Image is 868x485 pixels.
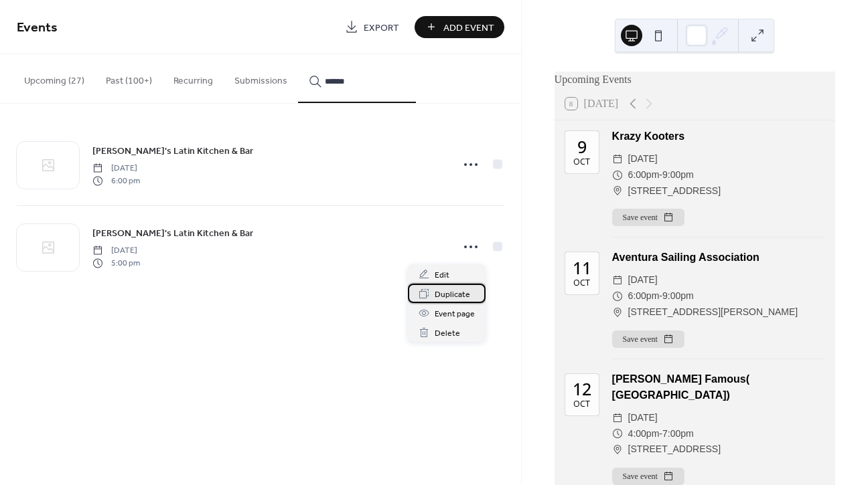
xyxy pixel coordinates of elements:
span: [DATE] [92,163,140,175]
span: - [659,288,662,304]
a: [PERSON_NAME]'s Latin Kitchen & Bar [92,143,253,159]
button: Add Event [415,16,504,38]
span: - [659,426,662,442]
span: 6:00pm [628,167,660,183]
span: Event page [435,307,475,321]
a: Export [335,16,409,38]
div: ​ [612,183,623,199]
div: Oct [573,400,590,409]
span: 4:00pm [628,426,660,442]
div: Oct [573,279,590,288]
span: 7:00pm [662,426,694,442]
div: ​ [612,304,623,320]
span: [STREET_ADDRESS][PERSON_NAME] [628,304,798,320]
span: [PERSON_NAME]'s Latin Kitchen & Bar [92,227,253,241]
div: ​ [612,272,623,288]
span: 9:00pm [662,167,694,183]
div: ​ [612,167,623,183]
span: [DATE] [628,272,658,288]
div: 9 [577,138,587,155]
span: [PERSON_NAME]'s Latin Kitchen & Bar [92,144,253,159]
div: ​ [612,442,623,458]
span: 6:00pm [628,288,660,304]
div: 11 [573,260,591,276]
span: Edit [435,268,449,282]
div: Oct [573,158,590,167]
button: Recurring [163,54,224,102]
div: Upcoming Events [555,72,835,88]
div: ​ [612,288,623,304]
button: Upcoming (27) [13,54,95,102]
span: Add Event [443,21,494,35]
span: [DATE] [628,151,658,167]
span: Delete [435,326,460,341]
span: [STREET_ADDRESS] [628,183,721,199]
div: Krazy Kooters [612,128,824,144]
button: Save event [612,468,684,485]
span: [DATE] [628,410,658,426]
span: 9:00pm [662,288,694,304]
span: [DATE] [92,245,140,257]
div: ​ [612,410,623,426]
span: Events [17,15,58,41]
span: Export [364,21,399,35]
button: Save event [612,330,684,348]
span: 5:00 pm [92,257,140,269]
div: Aventura Sailing Association [612,250,824,266]
div: ​ [612,426,623,442]
a: [PERSON_NAME]'s Latin Kitchen & Bar [92,225,253,241]
span: - [659,167,662,183]
button: Save event [612,209,684,226]
div: ​ [612,151,623,167]
div: 12 [573,381,591,397]
span: [STREET_ADDRESS] [628,442,721,458]
span: Duplicate [435,288,470,302]
button: Submissions [224,54,298,102]
button: Past (100+) [95,54,163,102]
div: [PERSON_NAME] Famous( [GEOGRAPHIC_DATA]) [612,371,824,403]
span: 6:00 pm [92,175,140,187]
